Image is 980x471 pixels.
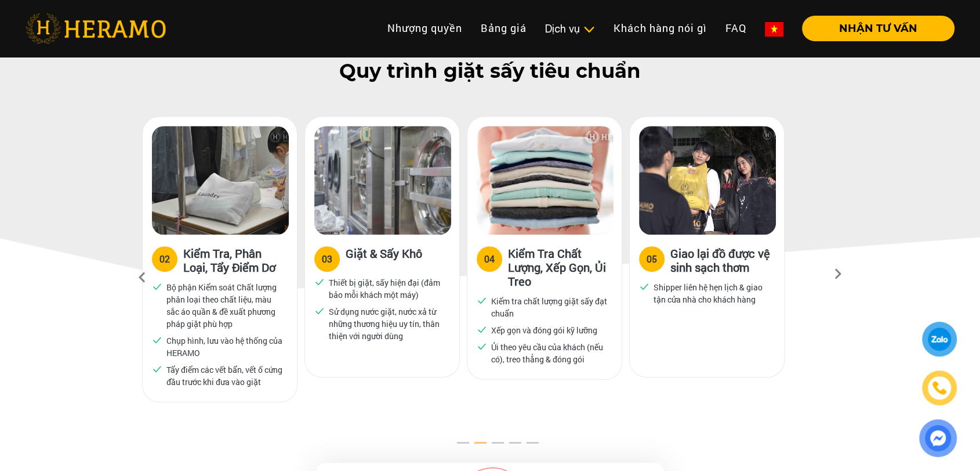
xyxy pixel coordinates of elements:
[152,126,289,235] img: heramo-quy-trinh-giat-hap-tieu-chuan-buoc-2
[449,440,461,452] button: 1
[159,252,170,266] div: 02
[329,276,446,301] p: Thiết bị giặt, sấy hiện đại (đảm bảo mỗi khách một máy)
[477,126,614,235] img: heramo-quy-trinh-giat-hap-tieu-chuan-buoc-4
[152,364,162,374] img: checked.svg
[314,305,325,316] img: checked.svg
[932,381,946,394] img: phone-icon
[716,16,756,41] a: FAQ
[152,335,162,345] img: checked.svg
[639,281,649,292] img: checked.svg
[484,252,495,266] div: 04
[923,371,956,405] a: phone-icon
[491,295,608,319] p: Kiểm tra chất lượng giặt sấy đạt chuẩn
[26,59,954,83] h2: Quy trình giặt sấy tiêu chuẩn
[166,335,284,359] p: Chụp hình, lưu vào hệ thống của HERAMO
[166,281,284,330] p: Bộ phận Kiểm soát Chất lượng phân loại theo chất liệu, màu sắc áo quần & đề xuất phương pháp giặt...
[26,13,166,44] img: heramo-logo.png
[508,246,612,288] h3: Kiểm Tra Chất Lượng, Xếp Gọn, Ủi Treo
[639,126,776,235] img: heramo-quy-trinh-giat-hap-tieu-chuan-buoc-5
[471,16,536,41] a: Bảng giá
[519,440,531,452] button: 5
[322,252,332,266] div: 03
[477,324,487,335] img: checked.svg
[583,24,595,35] img: subToggleIcon
[467,440,478,452] button: 2
[670,246,775,274] h3: Giao lại đồ được vệ sinh sạch thơm
[314,126,451,235] img: heramo-quy-trinh-giat-hap-tieu-chuan-buoc-7
[477,295,487,305] img: checked.svg
[378,16,471,41] a: Nhượng quyền
[802,16,954,41] button: NHẬN TƯ VẤN
[152,281,162,292] img: checked.svg
[793,23,954,34] a: NHẬN TƯ VẤN
[477,341,487,351] img: checked.svg
[604,16,716,41] a: Khách hàng nói gì
[183,246,288,274] h3: Kiểm Tra, Phân Loại, Tẩy Điểm Dơ
[491,341,608,365] p: Ủi theo yêu cầu của khách (nếu có), treo thẳng & đóng gói
[329,305,446,342] p: Sử dụng nước giặt, nước xả từ những thương hiệu uy tín, thân thiện với người dùng
[765,22,783,37] img: vn-flag.png
[545,21,595,37] div: Dịch vụ
[166,364,284,388] p: Tẩy điểm các vết bẩn, vết ố cứng đầu trước khi đưa vào giặt
[647,252,657,266] div: 05
[654,281,771,305] p: Shipper liên hệ hẹn lịch & giao tận cửa nhà cho khách hàng
[484,440,496,452] button: 3
[346,246,422,269] h3: Giặt & Sấy Khô
[502,440,513,452] button: 4
[314,276,325,287] img: checked.svg
[491,324,597,336] p: Xếp gọn và đóng gói kỹ lưỡng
